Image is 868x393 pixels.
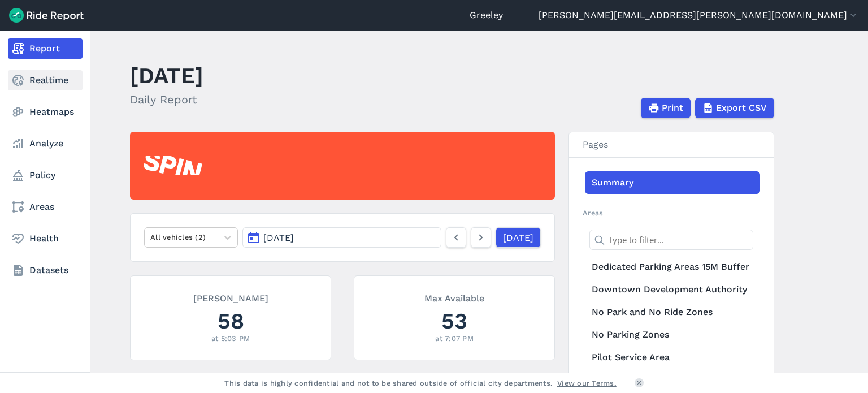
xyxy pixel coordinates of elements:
a: Datasets [8,260,83,280]
div: at 5:03 PM [144,333,317,344]
div: 58 [144,305,317,336]
a: Analyze [8,133,83,154]
a: Report [8,38,83,59]
span: [DATE] [263,232,294,243]
button: [DATE] [242,227,441,248]
a: Potential [GEOGRAPHIC_DATA] [585,369,760,391]
a: [DATE] [496,227,541,248]
a: Downtown Development Authority [585,278,760,301]
span: Export CSV [716,101,767,115]
h2: Areas [583,208,760,218]
span: Max Available [424,292,484,303]
a: Pilot Service Area [585,346,760,369]
a: Areas [8,197,83,217]
img: Ride Report [9,8,84,23]
a: Realtime [8,70,83,90]
input: Type to filter... [589,230,753,250]
a: No Park and No Ride Zones [585,301,760,323]
a: Dedicated Parking Areas 15M Buffer [585,256,760,278]
img: Spin [144,156,202,175]
button: [PERSON_NAME][EMAIL_ADDRESS][PERSON_NAME][DOMAIN_NAME] [539,8,859,22]
div: 53 [368,305,541,336]
h2: Daily Report [130,91,203,108]
div: at 7:07 PM [368,333,541,344]
a: Summary [585,171,760,194]
span: Print [662,101,683,115]
h1: [DATE] [130,60,203,91]
a: View our Terms. [557,378,617,388]
a: Health [8,228,83,249]
a: Greeley [470,8,503,22]
h3: Pages [569,132,774,158]
button: Export CSV [695,98,774,118]
button: Print [641,98,691,118]
a: Policy [8,165,83,185]
a: Heatmaps [8,102,83,122]
a: No Parking Zones [585,323,760,346]
span: [PERSON_NAME] [193,292,268,303]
